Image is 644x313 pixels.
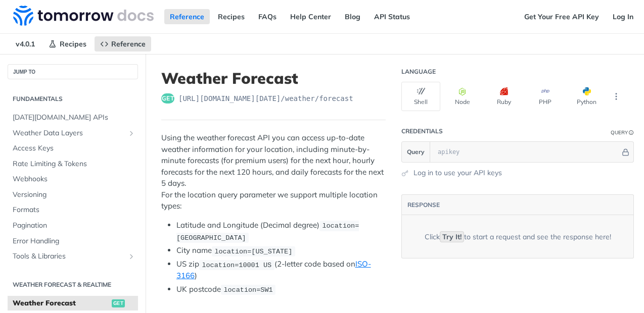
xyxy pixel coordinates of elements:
a: [DATE][DOMAIN_NAME] APIs [8,110,138,125]
a: Formats [8,202,138,218]
div: Query [611,129,628,136]
button: JUMP TO [8,64,138,79]
a: Pagination [8,218,138,233]
code: Try It! [440,231,464,242]
span: Webhooks [13,174,135,184]
button: Show subpages for Weather Data Layers [127,129,135,137]
a: Recipes [212,9,250,24]
span: Pagination [13,221,135,231]
a: Weather Data LayersShow subpages for Weather Data Layers [8,126,138,141]
button: PHP [526,82,565,111]
a: Versioning [8,187,138,202]
button: Query [402,142,430,162]
button: Hide [620,147,631,157]
img: Tomorrow.io Weather API Docs [13,6,154,26]
span: [DATE][DOMAIN_NAME] APIs [13,113,135,123]
span: Versioning [13,190,135,200]
i: Information [629,130,634,135]
a: Tools & LibrariesShow subpages for Tools & Libraries [8,249,138,264]
button: Show subpages for Tools & Libraries [127,252,135,260]
li: US zip (2-letter code based on ) [176,258,386,282]
span: Weather Forecast [13,298,109,308]
button: Ruby [484,82,523,111]
div: Language [401,68,436,76]
li: Latitude and Longitude (Decimal degree) [176,220,386,243]
span: get [161,93,174,103]
a: Get Your Free API Key [519,9,605,24]
button: Node [443,82,482,111]
span: Recipes [60,39,86,48]
h2: Fundamentals [8,94,138,103]
code: location=[US_STATE] [212,246,295,256]
span: Error Handling [13,236,135,246]
span: Reference [111,39,146,48]
span: Tools & Libraries [13,251,125,262]
button: More Languages [609,89,624,104]
h1: Weather Forecast [161,69,386,87]
a: Log in to use your API keys [413,168,502,178]
li: UK postcode [176,284,386,295]
span: v4.0.1 [10,36,40,51]
a: API Status [369,9,416,24]
a: Error Handling [8,234,138,249]
span: https://api.tomorrow.io/v4/weather/forecast [178,93,353,103]
a: Rate Limiting & Tokens [8,156,138,172]
a: Recipes [43,36,92,51]
span: Query [407,147,425,156]
p: Using the weather forecast API you can access up-to-date weather information for your location, i... [161,132,386,212]
code: location=SW1 [221,285,275,295]
a: Access Keys [8,141,138,156]
div: Credentials [401,127,443,135]
a: Weather Forecastget [8,296,138,311]
span: Weather Data Layers [13,128,125,138]
div: Click to start a request and see the response here! [425,232,611,242]
li: City name [176,245,386,256]
code: location=[GEOGRAPHIC_DATA] [176,221,359,243]
span: Rate Limiting & Tokens [13,159,135,169]
div: QueryInformation [611,129,634,136]
a: Reference [164,9,210,24]
a: FAQs [253,9,282,24]
a: Log In [607,9,639,24]
a: Help Center [285,9,337,24]
a: Blog [339,9,366,24]
button: Python [567,82,606,111]
a: Webhooks [8,172,138,187]
button: RESPONSE [407,200,440,210]
code: location=10001 US [199,260,274,270]
span: Access Keys [13,143,135,153]
input: apikey [433,142,620,162]
a: Reference [95,36,151,51]
h2: Weather Forecast & realtime [8,280,138,289]
span: get [112,299,125,307]
button: Shell [401,82,440,111]
span: Formats [13,205,135,215]
svg: More ellipsis [612,92,621,101]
